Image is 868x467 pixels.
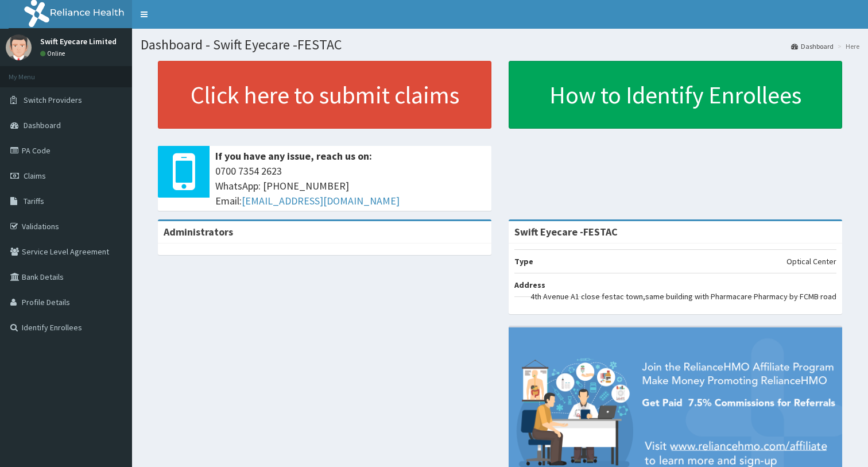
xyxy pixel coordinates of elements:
a: Online [40,49,68,57]
li: Here [835,41,859,51]
p: 4th Avenue A1 close festac town,same building with Pharmacare Pharmacy by FCMB road [530,291,836,302]
strong: Swift Eyecare -FESTAC [514,225,618,238]
a: Dashboard [791,41,834,51]
span: Switch Providers [24,95,82,105]
p: Optical Center [786,256,836,267]
h1: Dashboard - Swift Eyecare -FESTAC [141,37,859,52]
a: How to Identify Enrollees [509,61,842,129]
b: Administrators [164,225,233,238]
b: Type [514,256,533,267]
span: Dashboard [24,120,61,130]
span: Tariffs [24,196,44,206]
b: If you have any issue, reach us on: [215,149,372,163]
span: 0700 7354 2623 WhatsApp: [PHONE_NUMBER] Email: [215,164,486,208]
b: Address [514,280,545,290]
span: Claims [24,171,46,181]
p: Swift Eyecare Limited [40,37,117,45]
img: User Image [6,34,32,60]
a: [EMAIL_ADDRESS][DOMAIN_NAME] [242,194,400,207]
a: Click here to submit claims [158,61,491,129]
